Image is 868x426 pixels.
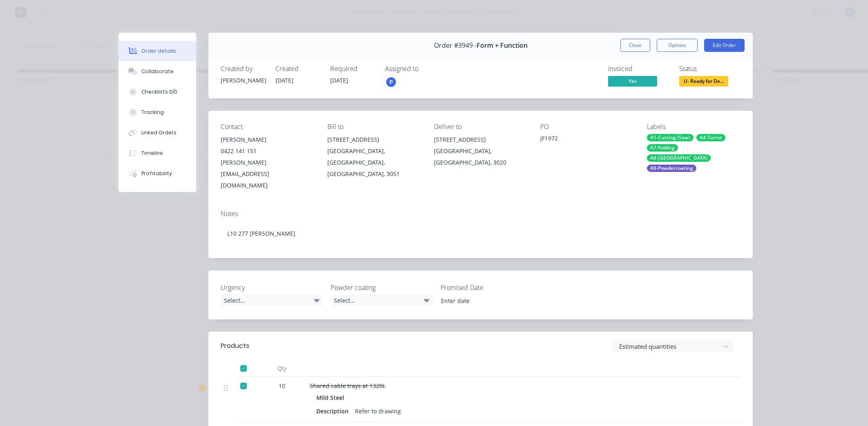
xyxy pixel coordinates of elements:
span: Order #3949 - [434,42,477,49]
div: A8-[GEOGRAPHIC_DATA] [647,154,711,162]
label: Promised Date [441,283,543,292]
div: Created by [221,65,266,73]
button: Order details [119,41,196,61]
button: Close [620,39,650,52]
button: Profitability [119,163,196,184]
button: Options [657,39,698,52]
div: [STREET_ADDRESS][GEOGRAPHIC_DATA], [GEOGRAPHIC_DATA], [GEOGRAPHIC_DATA], 3051 [327,134,421,180]
button: Checklists 0/0 [119,82,196,102]
button: P [385,76,397,88]
button: Tracking [119,102,196,123]
div: [STREET_ADDRESS] [327,134,421,145]
div: Select... [331,294,433,306]
div: Assigned to [385,65,467,73]
div: Select... [221,294,323,306]
div: Notes [221,210,740,218]
div: Mild Steel [316,392,347,404]
div: Collaborate [141,68,174,75]
input: Enter date [435,294,537,307]
div: [PERSON_NAME] [221,134,314,145]
div: Order details [141,47,176,55]
div: Profitability [141,170,172,177]
div: JF1972 [540,134,634,145]
span: Shared cable trays at 1320L [310,382,385,390]
button: Collaborate [119,61,196,82]
div: Timeline [141,149,163,157]
div: Products [221,341,249,351]
div: Contact [221,123,314,131]
div: A1-Cutting (Saw) [647,134,694,141]
div: Required [330,65,375,73]
span: Yes [608,76,657,86]
div: A9-Powdercoating [647,165,696,172]
div: Tracking [141,109,164,116]
span: Form + Function [477,42,528,49]
label: Urgency [221,283,323,292]
label: Powder coating [331,283,433,292]
div: Qty [257,360,306,377]
button: Edit Order [704,39,745,52]
div: [STREET_ADDRESS] [434,134,528,145]
div: A4-Turret [696,134,725,141]
div: Invoiced [608,65,669,73]
div: [PERSON_NAME][EMAIL_ADDRESS][DOMAIN_NAME] [221,157,314,191]
div: [GEOGRAPHIC_DATA], [GEOGRAPHIC_DATA], [GEOGRAPHIC_DATA], 3051 [327,145,421,180]
div: Description [316,405,352,417]
span: 10 [279,381,285,390]
button: Linked Orders [119,123,196,143]
div: 0422 141 151 [221,145,314,157]
div: PO [540,123,634,131]
div: Checklists 0/0 [141,88,177,96]
div: Status [679,65,740,73]
div: Bill to [327,123,421,131]
span: [DATE] [330,76,348,84]
span: [DATE] [275,76,293,84]
div: Refer to drawing [352,405,404,417]
div: [GEOGRAPHIC_DATA], [GEOGRAPHIC_DATA], 3020 [434,145,528,168]
button: U- Ready for De... [679,76,728,88]
div: Linked Orders [141,129,177,136]
div: A7-Folding [647,144,678,152]
div: [STREET_ADDRESS][GEOGRAPHIC_DATA], [GEOGRAPHIC_DATA], 3020 [434,134,528,168]
div: L10 277 [PERSON_NAME] [221,221,740,246]
span: U- Ready for De... [679,76,728,86]
div: [PERSON_NAME]0422 141 151[PERSON_NAME][EMAIL_ADDRESS][DOMAIN_NAME] [221,134,314,191]
div: Labels [647,123,740,131]
div: [PERSON_NAME] [221,76,266,85]
div: Deliver to [434,123,528,131]
button: Timeline [119,143,196,163]
div: Created [275,65,320,73]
